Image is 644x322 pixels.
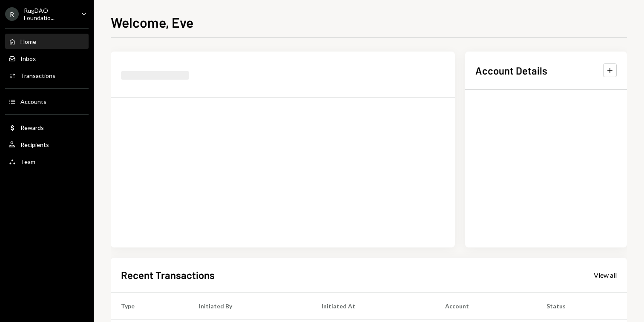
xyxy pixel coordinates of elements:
a: Recipients [5,137,89,152]
a: Inbox [5,51,89,66]
a: Team [5,154,89,169]
h1: Welcome, Eve [111,14,193,31]
th: Initiated By [189,292,311,319]
div: Rewards [20,124,44,131]
div: Transactions [20,72,55,79]
h2: Account Details [475,63,547,78]
a: Accounts [5,94,89,109]
th: Type [111,292,189,319]
div: Accounts [20,98,46,105]
div: View all [594,271,617,279]
div: Recipients [20,141,49,148]
a: View all [594,270,617,279]
th: Account [435,292,536,319]
div: Inbox [20,55,36,62]
th: Status [536,292,627,319]
div: R [5,7,19,21]
div: RugDAO Foundatio... [24,7,74,21]
div: Team [20,158,35,165]
a: Home [5,34,89,49]
div: Home [20,38,36,45]
th: Initiated At [311,292,435,319]
h2: Recent Transactions [121,268,215,282]
a: Transactions [5,68,89,83]
a: Rewards [5,120,89,135]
